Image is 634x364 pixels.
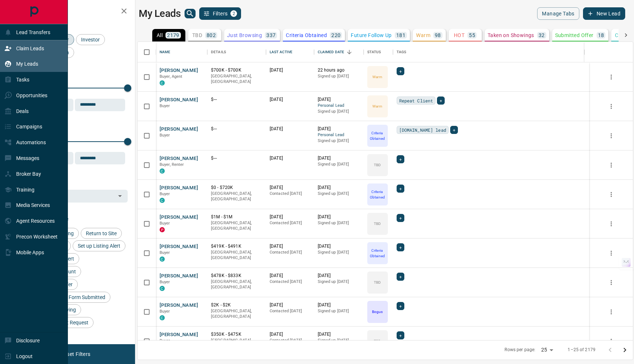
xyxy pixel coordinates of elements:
p: Client [615,33,628,38]
div: + [397,185,404,193]
p: 2179 [167,33,179,38]
div: condos.ca [160,198,165,203]
div: condos.ca [160,315,165,320]
p: $419K - $491K [211,243,262,250]
button: [PERSON_NAME] [160,273,198,280]
p: All [157,33,163,38]
span: + [399,302,402,310]
p: Warm [416,33,430,38]
div: Return to Site [81,228,122,239]
p: Contacted [DATE] [270,191,310,197]
p: 337 [266,33,276,38]
div: Tags [393,42,584,62]
p: Just Browsing [227,33,262,38]
p: [DATE] [318,302,360,308]
p: [DATE] [318,185,360,191]
button: more [606,277,617,288]
span: 2 [231,11,236,16]
p: Signed up [DATE] [318,138,360,144]
p: $350K - $475K [211,331,262,338]
span: Buyer [160,192,170,196]
button: [PERSON_NAME] [160,243,198,250]
div: Details [207,42,266,62]
p: Signed up [DATE] [318,73,360,79]
span: Buyer [160,309,170,314]
div: Last Active [266,42,314,62]
p: [DATE] [318,155,360,161]
button: more [606,336,617,347]
span: + [453,126,455,134]
div: condos.ca [160,286,165,291]
p: [DATE] [318,214,360,220]
div: Claimed Date [318,42,345,62]
p: Submitted Offer [555,33,594,38]
p: [GEOGRAPHIC_DATA], [GEOGRAPHIC_DATA] [211,250,262,261]
div: + [397,67,404,75]
p: $--- [211,126,262,132]
div: Claimed Date [314,42,364,62]
button: [PERSON_NAME] [160,155,198,162]
div: Last Active [270,42,292,62]
p: $--- [211,155,262,161]
p: Bogus [372,309,383,314]
div: Status [364,42,393,62]
button: Go to next page [617,343,632,357]
div: + [397,155,404,163]
p: [DATE] [270,67,310,73]
p: [GEOGRAPHIC_DATA], [GEOGRAPHIC_DATA] [211,73,262,85]
button: more [606,130,617,141]
div: condos.ca [160,80,165,85]
p: 220 [331,33,340,38]
span: Buyer [160,133,170,138]
p: [GEOGRAPHIC_DATA], [GEOGRAPHIC_DATA] [211,308,262,320]
p: Future Follow Up [351,33,391,38]
div: + [397,302,404,310]
button: Reset Filters [56,348,95,360]
p: [DATE] [270,214,310,220]
p: 98 [435,33,441,38]
p: [GEOGRAPHIC_DATA], [GEOGRAPHIC_DATA] [211,191,262,202]
div: + [397,243,404,251]
div: 25 [538,345,556,355]
p: [DATE] [318,331,360,338]
button: more [606,160,617,171]
p: Criteria Obtained [286,33,327,38]
p: [DATE] [318,126,360,132]
p: Contacted [DATE] [270,308,310,314]
button: search button [185,9,196,18]
div: Details [211,42,226,62]
p: Criteria Obtained [368,189,387,200]
div: Tags [397,42,407,62]
p: $1M - $1M [211,214,262,220]
div: Investor [76,34,105,45]
p: Criteria Obtained [368,130,387,141]
span: Personal Lead [318,132,360,138]
p: TBD [374,162,381,168]
span: [DOMAIN_NAME] lead [399,126,446,134]
p: Warm [372,74,382,80]
button: [PERSON_NAME] [160,67,198,74]
p: [GEOGRAPHIC_DATA], [GEOGRAPHIC_DATA] [211,220,262,232]
div: + [397,331,404,339]
p: [DATE] [318,97,360,103]
span: Buyer [160,221,170,226]
span: + [399,185,402,192]
span: + [440,97,442,104]
p: TBD [374,338,381,344]
span: Buyer [160,103,170,108]
button: New Lead [583,7,625,20]
button: [PERSON_NAME] [160,331,198,338]
span: Buyer [160,250,170,255]
p: TBD [374,221,381,226]
span: + [399,332,402,339]
button: Filters2 [199,7,241,20]
div: condos.ca [160,168,165,174]
span: Buyer, Renter [160,162,184,167]
span: + [399,214,402,222]
p: $--- [211,97,262,103]
button: [PERSON_NAME] [160,302,198,309]
h2: Filters [23,7,128,16]
p: Contacted [DATE] [270,338,310,343]
p: Contacted [DATE] [270,250,310,255]
span: Buyer [160,280,170,284]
